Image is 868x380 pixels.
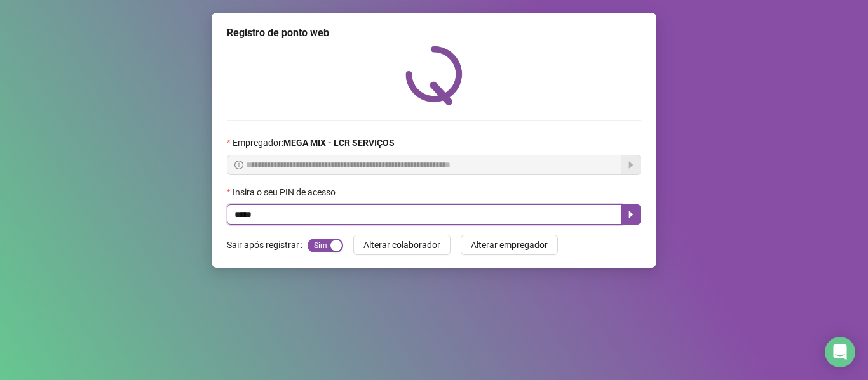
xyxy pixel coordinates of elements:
button: Alterar empregador [461,235,558,255]
label: Sair após registrar [227,235,308,255]
button: Alterar colaborador [353,235,451,255]
div: Open Intercom Messenger [825,337,855,367]
strong: MEGA MIX - LCR SERVIÇOS [283,138,395,148]
span: Empregador : [233,136,395,150]
span: info-circle [234,161,243,169]
span: Alterar colaborador [363,238,440,252]
span: caret-right [626,209,636,219]
span: Alterar empregador [471,238,548,252]
img: QRPoint [405,46,463,105]
label: Insira o seu PIN de acesso [227,185,344,199]
div: Registro de ponto web [227,25,641,41]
